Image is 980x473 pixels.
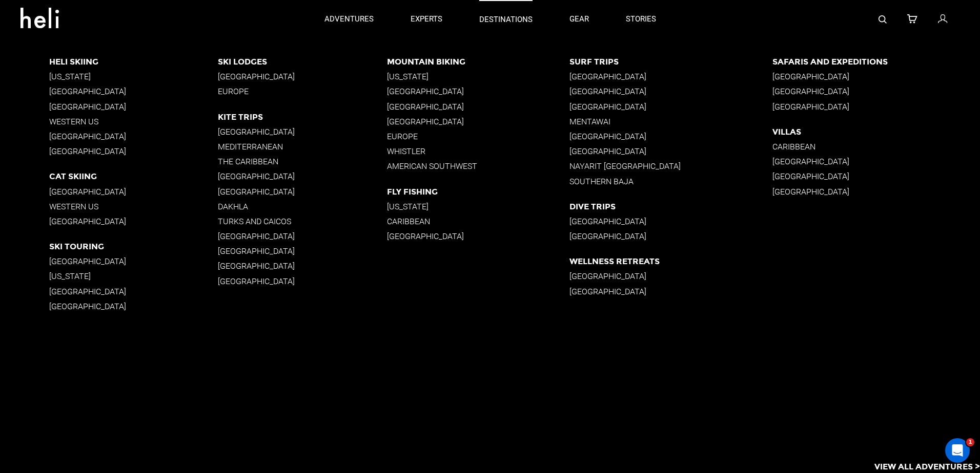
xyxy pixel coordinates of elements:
[49,146,218,156] p: [GEOGRAPHIC_DATA]
[387,102,569,112] p: [GEOGRAPHIC_DATA]
[569,202,773,211] p: Dive Trips
[218,171,387,181] p: [GEOGRAPHIC_DATA]
[49,202,218,211] p: Western US
[218,231,387,241] p: [GEOGRAPHIC_DATA]
[49,271,218,281] p: [US_STATE]
[387,117,569,126] p: [GEOGRAPHIC_DATA]
[387,87,569,96] p: [GEOGRAPHIC_DATA]
[49,72,218,81] p: [US_STATE]
[387,187,569,197] p: Fly Fishing
[218,57,387,67] p: Ski Lodges
[874,461,980,473] p: View All Adventures >
[49,242,218,251] p: Ski Touring
[218,72,387,81] p: [GEOGRAPHIC_DATA]
[772,127,980,137] p: Villas
[772,72,980,81] p: [GEOGRAPHIC_DATA]
[49,102,218,112] p: [GEOGRAPHIC_DATA]
[772,57,980,67] p: Safaris and Expeditions
[49,287,218,296] p: [GEOGRAPHIC_DATA]
[387,231,569,241] p: [GEOGRAPHIC_DATA]
[772,87,980,96] p: [GEOGRAPHIC_DATA]
[479,14,533,25] p: destinations
[569,87,773,96] p: [GEOGRAPHIC_DATA]
[772,142,980,152] p: Caribbean
[218,261,387,271] p: [GEOGRAPHIC_DATA]
[387,132,569,141] p: Europe
[387,161,569,171] p: American Southwest
[569,217,773,226] p: [GEOGRAPHIC_DATA]
[945,438,970,463] iframe: Intercom live chat
[569,271,773,281] p: [GEOGRAPHIC_DATA]
[49,187,218,197] p: [GEOGRAPHIC_DATA]
[772,187,980,197] p: [GEOGRAPHIC_DATA]
[218,87,387,96] p: Europe
[218,127,387,137] p: [GEOGRAPHIC_DATA]
[772,157,980,166] p: [GEOGRAPHIC_DATA]
[218,187,387,197] p: [GEOGRAPHIC_DATA]
[569,117,773,126] p: Mentawai
[569,256,773,266] p: Wellness Retreats
[49,302,218,311] p: [GEOGRAPHIC_DATA]
[218,142,387,152] p: Mediterranean
[387,146,569,156] p: Whistler
[49,57,218,67] p: Heli Skiing
[569,146,773,156] p: [GEOGRAPHIC_DATA]
[324,14,374,25] p: adventures
[772,102,980,112] p: [GEOGRAPHIC_DATA]
[387,202,569,211] p: [US_STATE]
[569,161,773,171] p: Nayarit [GEOGRAPHIC_DATA]
[387,57,569,67] p: Mountain Biking
[387,217,569,226] p: Caribbean
[218,217,387,226] p: Turks and Caicos
[218,112,387,122] p: Kite Trips
[49,117,218,126] p: Western US
[218,276,387,286] p: [GEOGRAPHIC_DATA]
[569,177,773,186] p: Southern Baja
[569,132,773,141] p: [GEOGRAPHIC_DATA]
[218,246,387,256] p: [GEOGRAPHIC_DATA]
[387,72,569,81] p: [US_STATE]
[49,256,218,266] p: [GEOGRAPHIC_DATA]
[218,157,387,166] p: The Caribbean
[49,217,218,226] p: [GEOGRAPHIC_DATA]
[49,87,218,96] p: [GEOGRAPHIC_DATA]
[49,171,218,181] p: Cat Skiing
[569,57,773,67] p: Surf Trips
[569,231,773,241] p: [GEOGRAPHIC_DATA]
[569,72,773,81] p: [GEOGRAPHIC_DATA]
[569,287,773,296] p: [GEOGRAPHIC_DATA]
[49,132,218,141] p: [GEOGRAPHIC_DATA]
[569,102,773,112] p: [GEOGRAPHIC_DATA]
[411,14,442,25] p: experts
[772,171,980,181] p: [GEOGRAPHIC_DATA]
[218,202,387,211] p: Dakhla
[879,15,887,24] img: search-bar-icon.svg
[966,438,974,446] span: 1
